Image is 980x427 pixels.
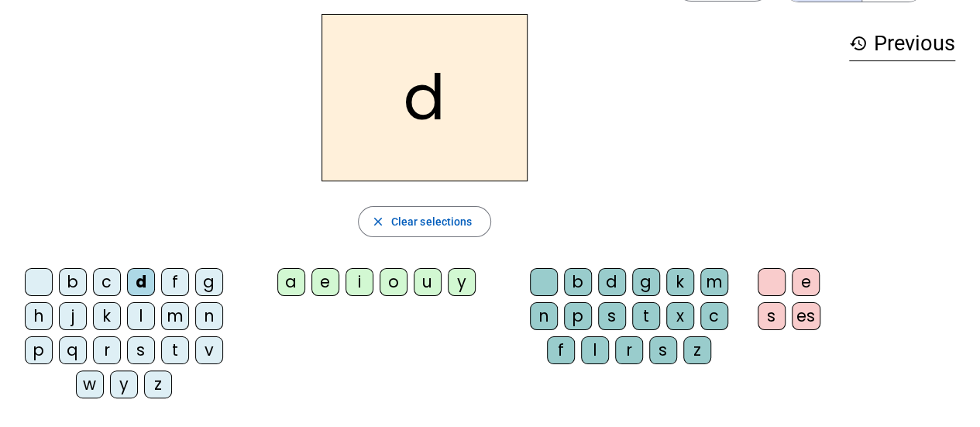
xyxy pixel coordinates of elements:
h3: Previous [849,26,955,61]
div: n [530,302,558,330]
div: i [346,268,373,296]
div: o [380,268,407,296]
div: t [161,336,189,364]
div: b [59,268,87,296]
div: r [615,336,643,364]
div: j [59,302,87,330]
div: s [598,302,626,330]
div: e [792,268,820,296]
div: v [195,336,223,364]
div: y [110,370,138,398]
div: c [93,268,121,296]
span: Clear selections [391,212,473,231]
div: s [127,336,155,364]
div: d [598,268,626,296]
button: Clear selections [358,206,492,237]
div: k [666,268,694,296]
div: f [547,336,575,364]
div: f [161,268,189,296]
mat-icon: close [371,215,385,229]
div: m [161,302,189,330]
div: k [93,302,121,330]
mat-icon: history [849,34,868,53]
div: e [311,268,339,296]
div: p [564,302,592,330]
div: r [93,336,121,364]
div: w [76,370,104,398]
h2: d [322,14,528,181]
div: x [666,302,694,330]
div: q [59,336,87,364]
div: t [632,302,660,330]
div: s [758,302,786,330]
div: z [683,336,711,364]
div: l [127,302,155,330]
div: p [25,336,53,364]
div: l [581,336,609,364]
div: d [127,268,155,296]
div: es [792,302,820,330]
div: g [632,268,660,296]
div: m [700,268,728,296]
div: n [195,302,223,330]
div: b [564,268,592,296]
div: a [277,268,305,296]
div: c [700,302,728,330]
div: u [414,268,442,296]
div: z [144,370,172,398]
div: y [448,268,476,296]
div: g [195,268,223,296]
div: s [649,336,677,364]
div: h [25,302,53,330]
